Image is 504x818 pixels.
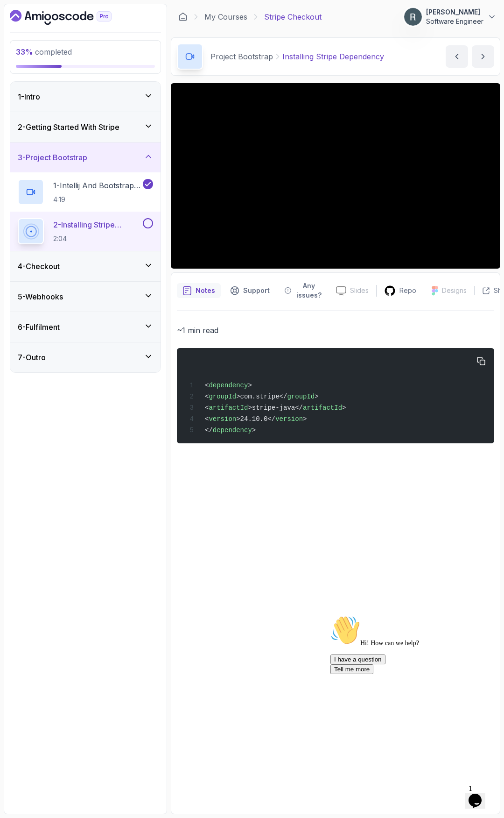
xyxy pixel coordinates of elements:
[426,17,483,26] p: Software Engineer
[248,382,252,389] span: >
[303,415,307,423] span: >
[10,282,161,312] button: 5-Webhooks
[236,393,287,400] span: >com.stripe</
[16,47,33,57] span: 33 %
[327,612,495,776] iframe: chat widget
[350,286,369,295] p: Slides
[10,312,161,342] button: 6-Fulfilment
[209,404,248,412] span: artifactId
[205,393,209,400] span: <
[171,83,500,269] iframe: 2- Installing Stripe Dependency
[472,45,494,68] button: next content
[205,382,209,389] span: <
[287,393,315,400] span: groupId
[53,195,141,204] p: 4:19
[178,12,188,21] a: Dashboard
[303,404,342,412] span: artifactId
[404,8,422,26] img: user profile image
[10,142,161,172] button: 3-Project Bootstrap
[342,404,346,412] span: >
[465,781,495,809] iframe: chat widget
[279,278,329,303] button: Feedback button
[315,393,318,400] span: >
[213,427,252,434] span: dependency
[205,415,209,423] span: <
[205,427,213,434] span: </
[4,53,47,63] button: Tell me more
[10,251,161,281] button: 4-Checkout
[210,51,273,62] p: Project Bootstrap
[10,10,133,25] a: Dashboard
[243,286,270,295] p: Support
[53,180,141,191] p: 1 - Intellij And Bootstrap Project
[204,11,247,22] a: My Courses
[4,43,59,53] button: I have a question
[53,219,141,230] p: 2 - Installing Stripe Dependency
[18,352,46,363] h3: 7 - Outro
[18,218,153,244] button: 2-Installing Stripe Dependency2:04
[18,91,40,102] h3: 1 - Intro
[177,278,221,303] button: notes button
[10,112,161,142] button: 2-Getting Started With Stripe
[18,291,63,302] h3: 5 - Webhooks
[446,45,468,68] button: previous content
[4,28,92,35] span: Hi! How can we help?
[4,4,34,34] img: :wave:
[18,261,60,272] h3: 4 - Checkout
[18,321,60,333] h3: 6 - Fulfilment
[295,281,323,300] p: Any issues?
[53,234,141,243] p: 2:04
[399,286,416,295] p: Repo
[224,278,275,303] button: Support button
[18,152,87,163] h3: 3 - Project Bootstrap
[4,4,172,63] div: 👋Hi! How can we help?I have a questionTell me more
[236,415,275,423] span: >24.10.0</
[248,404,303,412] span: >stripe-java</
[18,121,119,133] h3: 2 - Getting Started With Stripe
[209,393,236,400] span: groupId
[196,286,215,295] p: Notes
[177,324,494,337] p: ~1 min read
[275,415,303,423] span: version
[209,415,236,423] span: version
[10,342,161,372] button: 7-Outro
[16,47,72,57] span: completed
[377,285,424,297] a: Repo
[426,7,483,17] p: [PERSON_NAME]
[252,427,256,434] span: >
[18,179,153,205] button: 1-Intellij And Bootstrap Project4:19
[404,7,497,26] button: user profile image[PERSON_NAME]Software Engineer
[442,286,467,295] p: Designs
[205,404,209,412] span: <
[209,382,248,389] span: dependency
[264,11,322,22] p: Stripe Checkout
[10,82,161,112] button: 1-Intro
[282,51,384,62] p: Installing Stripe Dependency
